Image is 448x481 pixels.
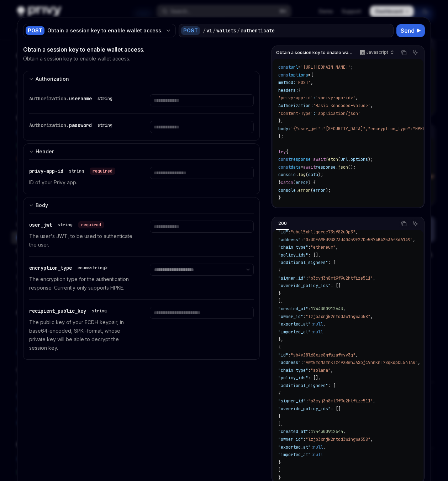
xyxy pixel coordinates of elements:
[278,444,311,450] span: "exported_at"
[313,111,316,116] span: :
[278,460,281,465] span: }
[29,307,110,315] div: recipient_public_key
[311,80,313,85] span: ,
[278,413,281,419] span: }
[316,95,355,101] span: '<privy-app-id>'
[23,55,130,62] p: Obtain a session key to enable wallet access.
[308,275,373,281] span: "p3cyj3n8mt9f9u2htfize511"
[291,352,355,358] span: "sb4y18l68xze8gfszafmyv3q"
[278,398,306,404] span: "signer_id"
[373,275,375,281] span: ,
[399,219,409,228] button: Copy the contents from the code block
[278,180,281,185] span: }
[90,168,115,175] div: required
[298,172,306,178] span: log
[278,421,283,427] span: ],
[338,157,341,162] span: (
[308,252,321,258] span: : [],
[343,429,346,434] span: ,
[278,283,331,289] span: "override_policy_ids"
[298,64,301,70] span: =
[303,314,306,319] span: :
[278,72,291,78] span: const
[313,329,323,335] span: null
[355,352,358,358] span: ,
[308,375,321,381] span: : [],
[311,321,313,327] span: :
[278,360,301,365] span: "address"
[366,49,388,55] p: Javascript
[298,187,311,193] span: error
[308,306,311,312] span: :
[343,306,346,312] span: ,
[278,149,286,155] span: try
[23,71,260,87] button: Expand input section
[311,306,343,312] span: 1744300912643
[29,318,133,352] p: The public key of your ECDH keypair, in base64-encoded, SPKI-format, whose private key will be ab...
[326,187,331,193] span: );
[278,344,281,350] span: {
[296,172,298,178] span: .
[150,307,253,319] input: Enter recipient_public_key
[306,275,308,281] span: :
[396,24,425,37] button: Send
[150,221,253,233] input: Enter user_jwt
[278,329,311,335] span: "imported_at"
[203,27,206,34] div: /
[311,329,313,335] span: :
[336,164,338,170] span: .
[368,157,373,162] span: );
[150,94,253,106] input: Enter username
[278,375,308,381] span: "policy_ids"
[331,283,341,289] span: : []
[206,27,212,34] div: v1
[348,164,355,170] span: ();
[301,237,303,243] span: :
[181,26,200,35] div: POST
[278,467,281,473] span: ]
[311,72,313,78] span: {
[278,352,288,358] span: "id"
[29,265,72,271] span: encryption_type
[306,172,308,178] span: (
[303,237,413,243] span: "0x3DE69Fd93873d40459f27Ce5B74B42536f8d6149"
[311,368,331,373] span: "solana"
[237,27,240,34] div: /
[150,121,253,133] input: Enter password
[278,275,306,281] span: "signer_id"
[286,149,288,155] span: {
[313,187,326,193] span: error
[303,437,306,442] span: :
[278,452,311,458] span: "imported_at"
[308,244,311,250] span: :
[150,264,253,276] select: Select encryption_type
[293,180,296,185] span: (
[29,221,104,229] div: user_jwt
[311,244,336,250] span: "ethereum"
[296,187,298,193] span: .
[306,398,308,404] span: :
[36,201,48,210] div: Body
[306,314,370,319] span: "lzjb3xnjk2ntod3w1hgwa358"
[308,368,311,373] span: :
[291,157,311,162] span: response
[29,122,69,128] span: Authorization.
[326,157,338,162] span: fetch
[411,219,420,228] button: Ask AI
[23,23,176,38] button: POSTObtain a session key to enable wallet access.
[278,133,283,139] span: };
[29,95,69,102] span: Authorization.
[29,168,63,174] span: privy-app-id
[29,275,133,292] p: The encryption type for the authentication response. Currently only supports HPKE.
[338,164,348,170] span: json
[313,95,316,101] span: :
[291,229,355,235] span: "ubul5xhljqorce73sf82u0p3"
[29,222,52,228] span: user_jwt
[281,180,293,185] span: catch
[316,111,360,116] span: 'application/json'
[278,368,308,373] span: "chain_type"
[36,147,54,156] div: Header
[278,164,291,170] span: const
[308,398,373,404] span: "p3cyj3n8mt9f9u2htfize511"
[303,360,418,365] span: "9wtGmqMamnKfz49XBwnJASbjcVnnKnT78qKopCL54TAk"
